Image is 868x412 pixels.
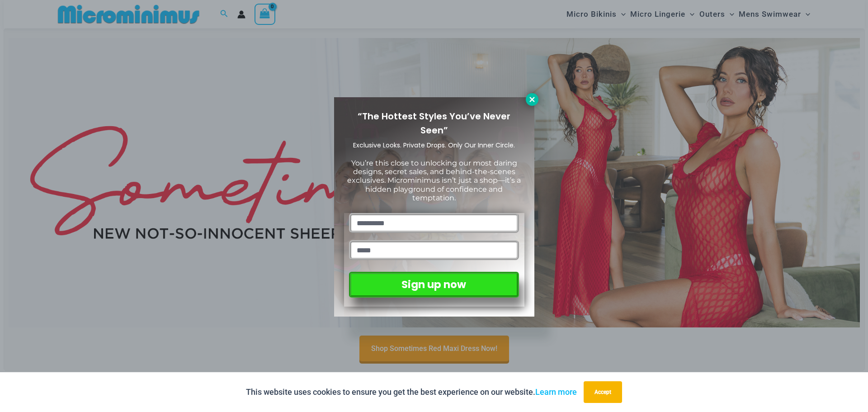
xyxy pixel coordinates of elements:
span: “The Hottest Styles You’ve Never Seen” [358,110,510,137]
p: This website uses cookies to ensure you get the best experience on our website. [246,385,577,399]
button: Sign up now [349,272,519,298]
a: Learn more [535,387,577,397]
span: You’re this close to unlocking our most daring designs, secret sales, and behind-the-scenes exclu... [347,159,521,202]
span: Exclusive Looks. Private Drops. Only Our Inner Circle. [353,141,515,150]
button: Accept [584,381,622,403]
button: Close [526,93,538,106]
